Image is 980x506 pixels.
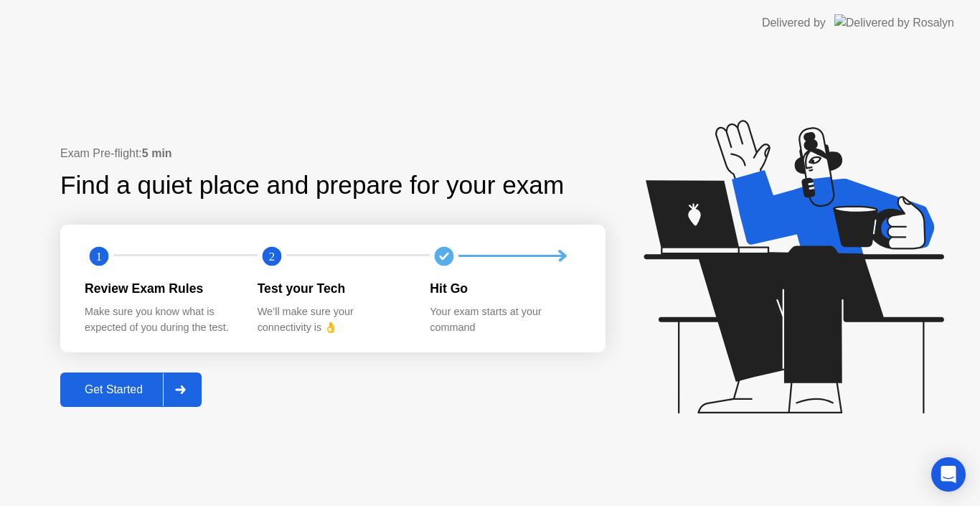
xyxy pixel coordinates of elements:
[258,304,407,335] div: We’ll make sure your connectivity is 👌
[60,167,566,205] div: Find a quiet place and prepare for your exam
[931,457,966,492] div: Open Intercom Messenger
[258,279,407,298] div: Test your Tech
[430,279,580,298] div: Hit Go
[430,304,580,335] div: Your exam starts at your command
[142,147,172,159] b: 5 min
[60,373,202,407] button: Get Started
[762,14,826,32] div: Delivered by
[96,249,102,263] text: 1
[65,383,163,396] div: Get Started
[834,14,954,31] img: Delivered by Rosalyn
[269,249,275,263] text: 2
[60,145,606,162] div: Exam Pre-flight:
[85,304,235,335] div: Make sure you know what is expected of you during the test.
[85,279,235,298] div: Review Exam Rules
